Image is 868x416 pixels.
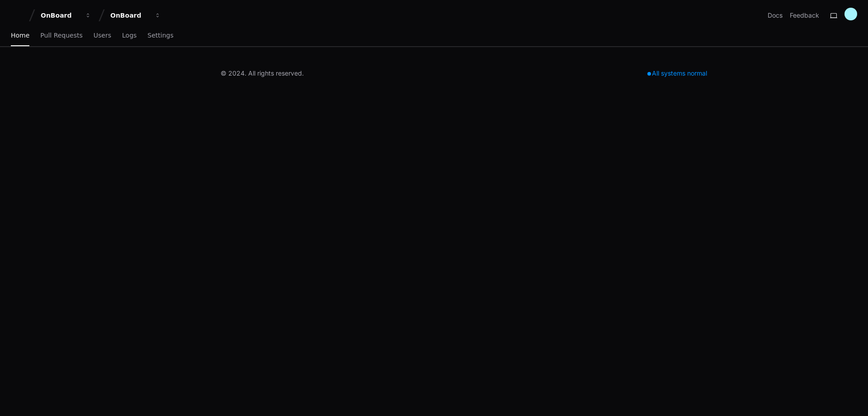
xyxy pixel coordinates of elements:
[94,33,111,38] span: Users
[41,11,80,20] div: OnBoard
[221,69,304,78] div: © 2024. All rights reserved.
[122,25,137,46] a: Logs
[37,7,95,24] button: OnBoard
[94,25,111,46] a: Users
[642,67,712,80] div: All systems normal
[40,33,82,38] span: Pull Requests
[110,11,149,20] div: OnBoard
[11,25,29,46] a: Home
[768,11,783,20] a: Docs
[122,33,137,38] span: Logs
[790,11,819,20] button: Feedback
[147,25,173,46] a: Settings
[147,33,173,38] span: Settings
[40,25,82,46] a: Pull Requests
[11,33,29,38] span: Home
[107,7,165,24] button: OnBoard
